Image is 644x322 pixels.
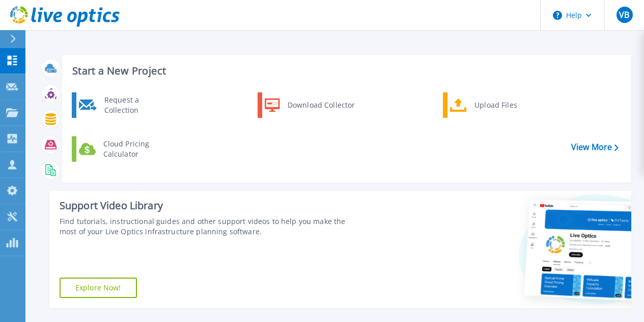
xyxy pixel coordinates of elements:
a: Cloud Pricing Calculator [72,136,176,162]
h3: Start a New Project [72,65,618,77]
div: Request a Collection [99,95,174,115]
a: Upload Files [443,92,547,118]
div: Support Video Library [60,199,362,212]
a: Request a Collection [72,92,176,118]
div: Find tutorials, instructional guides and other support videos to help you make the most of your L... [60,216,362,237]
a: Explore Now! [60,278,137,298]
a: View More [571,142,619,152]
div: Cloud Pricing Calculator [98,139,174,159]
span: VB [619,11,629,19]
div: Download Collector [283,95,359,115]
div: Upload Files [469,95,545,115]
a: Download Collector [258,92,362,118]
